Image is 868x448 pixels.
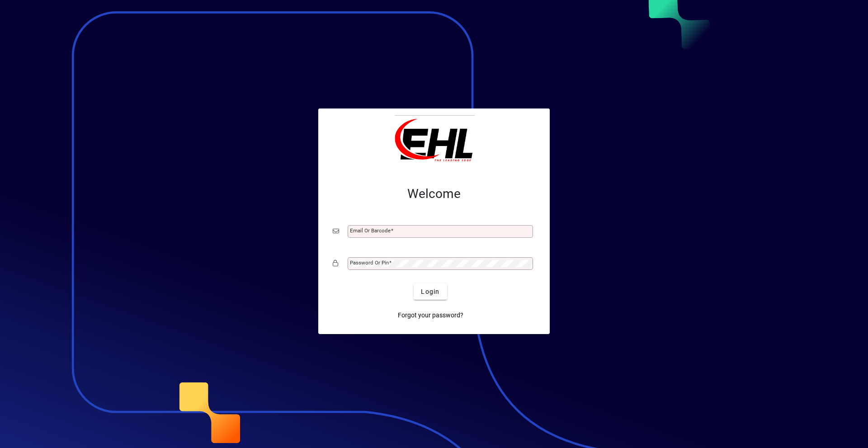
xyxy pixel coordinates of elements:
mat-label: Email or Barcode [350,227,391,234]
span: Forgot your password? [398,311,463,320]
button: Login [414,283,447,300]
mat-label: Password or Pin [350,259,389,266]
span: Login [421,287,439,297]
a: Forgot your password? [394,307,467,323]
h2: Welcome [333,186,535,202]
